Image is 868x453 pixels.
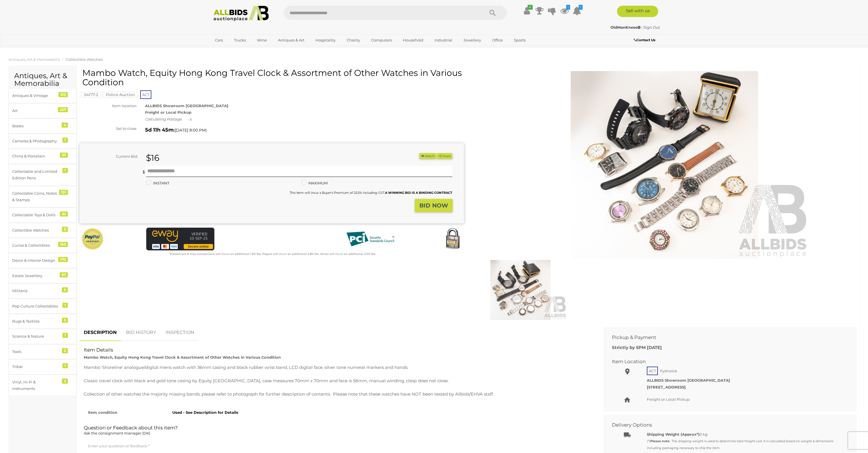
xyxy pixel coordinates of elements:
[523,6,531,16] a: ✔
[478,6,507,20] button: Search
[437,153,452,159] button: Share
[647,432,700,437] strong: Shipping Weight (Approx*):
[12,107,59,114] div: Art
[80,324,121,341] a: DESCRIPTION
[610,25,641,30] a: OldManKnees
[14,72,71,88] h2: Antiques, Art & Memorabilia
[169,252,376,256] small: Mastercard & Visa transactions will incur an additional 1.9% fee. Paypal will incur an additional...
[573,6,581,16] a: 1
[566,5,570,10] i: 1
[474,260,567,320] img: Mambo Watch, Equity Hong Kong Travel Clock & Assortment of Other Watches in Various Condition
[88,410,117,415] strong: Item condition
[84,363,591,371] p: Mambo 'Shoreline' analogue/digital mens watch with 36mm casing and black rubber wrist band, LCD d...
[9,57,60,62] a: Antiques, Art & Memorabilia
[647,439,833,450] small: (*) - The shipping weight is used to determine total freight cost. It is calculated based on weig...
[610,25,641,30] strong: OldManKnees
[62,168,68,173] div: 1
[146,153,159,163] strong: $16
[12,363,59,370] div: Tribal
[12,168,59,182] div: Collectable and Limited Edition Pens
[301,180,328,186] label: MAXIMUM
[9,375,76,396] a: Vinyl, Hi-Fi & Instruments 2
[9,164,76,186] a: Collectable and Limited Edition Pens 1
[62,227,68,232] div: 5
[84,377,591,385] p: Classic travel clock with black and gold tone casing by Equity [GEOGRAPHIC_DATA], case measures 7...
[146,228,214,250] img: eWAY Payment Gateway
[12,257,59,264] div: Decor & Interior Design
[58,242,68,247] div: 163
[12,242,59,249] div: Curios & Collectibles
[519,71,810,259] img: Mambo Watch, Equity Hong Kong Travel Clock & Assortment of Other Watches in Various Condition
[9,283,76,298] a: Militaria 5
[62,287,68,292] div: 5
[9,329,76,344] a: Science & Nature 1
[342,228,399,250] img: PCI DSS compliant
[9,103,76,118] a: Art 227
[9,344,76,359] a: Tools 3
[211,45,259,54] a: [GEOGRAPHIC_DATA]
[81,92,101,97] mark: 54177-2
[647,367,658,375] span: ACT
[187,118,191,121] img: small-loading.gif
[82,68,463,87] h1: Mambo Watch, Equity Hong Kong Travel Clock & Assortment of Other Watches in Various Condition
[253,36,271,45] a: Wine
[58,107,68,112] div: 227
[12,333,59,340] div: Science & Nature
[612,422,840,428] h2: Delivery Options
[9,88,76,103] a: Antiques & Vintage 313
[75,125,141,132] div: Set to close
[145,117,182,121] i: Calculating Postage
[9,149,76,164] a: China & Porcelain 57
[146,180,169,186] label: INSTANT
[62,348,68,353] div: 3
[9,253,76,268] a: Decor & Interior Design 170
[122,324,160,341] a: BID HISTORY
[145,110,191,115] strong: Freight or Local Pickup
[84,425,591,437] h2: Question or Feedback about this item?
[12,348,59,355] div: Tools
[62,379,68,384] div: 2
[647,397,690,402] span: Freight or Local Pickup
[12,190,59,203] div: Collectable Coins, Notes & Stamps
[9,119,76,134] a: Books 4
[103,92,138,97] mark: Police Auction
[343,36,364,45] a: Charity
[460,36,485,45] a: Jewellery
[12,379,59,392] div: Vinyl, Hi-Fi & Instruments
[62,122,68,128] div: 4
[84,347,591,353] h2: Item Details
[84,431,150,435] span: Ask the consignment manager (DK)
[12,123,59,129] div: Books
[659,367,679,375] span: Fyshwick
[230,36,250,45] a: Trucks
[62,318,68,323] div: 5
[58,92,68,97] div: 313
[59,190,68,195] div: 131
[9,299,76,314] a: Pop Culture Collectables 1
[612,345,662,350] b: Strictly by 5PM [DATE]
[145,103,228,108] strong: ALLBIDS Showroom [GEOGRAPHIC_DATA]
[634,38,655,42] b: Contact Us
[419,153,436,159] li: Watch this item
[175,128,206,133] span: [DATE] 8:00 PM
[12,288,59,294] div: Militaria
[210,6,272,21] img: Allbids.com.au
[647,431,844,451] div: 1 kg
[560,6,569,16] a: 1
[9,134,76,149] a: Cameras & Photography 1
[62,303,68,308] div: 1
[312,36,339,45] a: Hospitality
[58,257,68,262] div: 170
[617,6,658,17] a: Sell with us
[12,273,59,279] div: Estate Jewellery
[145,127,174,133] strong: 5d 11h 45m
[60,211,68,217] div: 52
[647,378,730,383] strong: ALLBIDS Showroom [GEOGRAPHIC_DATA]
[62,333,68,338] div: 1
[641,25,643,30] span: |
[84,355,281,360] strong: Mambo Watch, Equity Hong Kong Travel Clock & Assortment of Other Watches in Various Condition
[612,335,840,340] h2: Pickup & Payment
[12,138,59,144] div: Cameras & Photography
[66,57,103,62] a: Collectible Watches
